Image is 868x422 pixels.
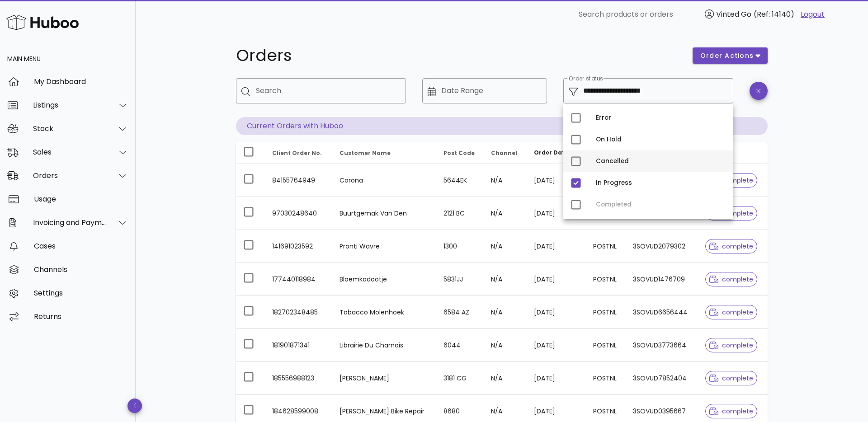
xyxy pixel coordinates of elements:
[586,329,626,362] td: POSTNL
[265,164,332,197] td: 84155764949
[6,13,79,32] img: Huboo Logo
[436,296,484,329] td: 6584 AZ
[265,296,332,329] td: 182702348485
[332,164,436,197] td: Corona
[33,218,107,227] div: Invoicing and Payments
[236,117,768,135] p: Current Orders with Huboo
[527,230,586,263] td: [DATE]
[527,362,586,395] td: [DATE]
[436,362,484,395] td: 3181 CG
[527,197,586,230] td: [DATE]
[527,296,586,329] td: [DATE]
[586,362,626,395] td: POSTNL
[436,142,484,164] th: Post Code
[265,329,332,362] td: 181901871341
[586,230,626,263] td: POSTNL
[272,149,322,157] span: Client Order No.
[33,124,107,133] div: Stock
[332,142,436,164] th: Customer Name
[801,9,825,20] a: Logout
[709,309,753,315] span: complete
[484,329,526,362] td: N/A
[527,142,586,164] th: Order Date: Sorted descending. Activate to remove sorting.
[484,142,526,164] th: Channel
[34,312,128,321] div: Returns
[484,197,526,230] td: N/A
[436,230,484,263] td: 1300
[534,149,568,156] span: Order Date
[332,296,436,329] td: Tobacco Molenhoek
[626,263,698,296] td: 3SOVUD1476709
[34,289,128,297] div: Settings
[626,230,698,263] td: 3SOVUD2079302
[626,362,698,395] td: 3SOVUD7852404
[709,408,753,414] span: complete
[527,164,586,197] td: [DATE]
[484,230,526,263] td: N/A
[709,342,753,348] span: complete
[754,9,794,19] span: (Ref: 14140)
[484,296,526,329] td: N/A
[265,230,332,263] td: 141691023592
[484,263,526,296] td: N/A
[332,329,436,362] td: Librairie Du Charnois
[709,243,753,249] span: complete
[33,148,107,156] div: Sales
[332,263,436,296] td: Bloemkadootje
[265,142,332,164] th: Client Order No.
[33,101,107,109] div: Listings
[693,47,768,64] button: order actions
[265,362,332,395] td: 185556988123
[484,164,526,197] td: N/A
[265,263,332,296] td: 177440118984
[596,114,726,122] div: Error
[34,242,128,250] div: Cases
[569,75,603,82] label: Order status
[586,263,626,296] td: POSTNL
[527,263,586,296] td: [DATE]
[700,51,754,61] span: order actions
[236,47,682,64] h1: Orders
[709,375,753,381] span: complete
[596,136,726,143] div: On Hold
[33,171,107,180] div: Orders
[443,149,475,157] span: Post Code
[716,9,751,19] span: Vinted Go
[34,265,128,274] div: Channels
[265,197,332,230] td: 97030248640
[709,276,753,282] span: complete
[436,263,484,296] td: 5831JJ
[491,149,517,157] span: Channel
[586,296,626,329] td: POSTNL
[34,195,128,203] div: Usage
[436,197,484,230] td: 2121 BC
[436,164,484,197] td: 5644EK
[332,362,436,395] td: [PERSON_NAME]
[332,197,436,230] td: Buurtgemak Van Den
[596,179,726,187] div: In Progress
[626,296,698,329] td: 3SOVUD6656444
[436,329,484,362] td: 6044
[596,158,726,165] div: Cancelled
[332,230,436,263] td: Pronti Wavre
[626,329,698,362] td: 3SOVUD3773664
[527,329,586,362] td: [DATE]
[484,362,526,395] td: N/A
[340,149,391,157] span: Customer Name
[34,77,128,86] div: My Dashboard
